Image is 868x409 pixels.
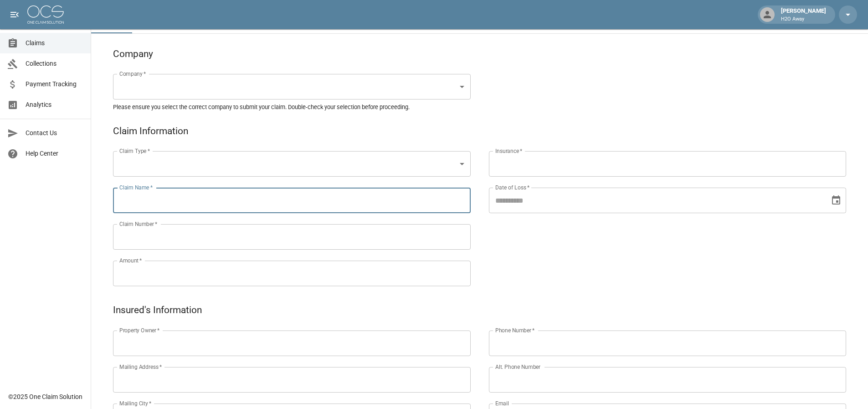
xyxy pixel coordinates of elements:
[495,147,522,155] label: Insurance
[777,6,830,23] div: [PERSON_NAME]
[495,363,540,371] label: Alt. Phone Number
[119,147,150,155] label: Claim Type
[26,79,83,89] span: Payment Tracking
[113,103,846,111] h5: Please ensure you select the correct company to submit your claim. Double-check your selection be...
[26,128,83,138] span: Contact Us
[119,220,157,228] label: Claim Number
[119,184,153,191] label: Claim Name
[26,59,83,68] span: Collections
[827,191,845,210] button: Choose date
[495,326,534,334] label: Phone Number
[119,363,162,371] label: Mailing Address
[26,149,83,158] span: Help Center
[5,5,24,24] button: open drawer
[119,399,152,407] label: Mailing City
[119,70,146,78] label: Company
[27,5,64,24] img: ocs-logo-white-transparent.png
[495,184,529,191] label: Date of Loss
[119,257,142,264] label: Amount
[119,326,160,334] label: Property Owner
[781,16,826,23] p: H2O Away
[26,100,83,110] span: Analytics
[495,399,509,407] label: Email
[26,38,83,48] span: Claims
[8,392,82,401] div: © 2025 One Claim Solution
